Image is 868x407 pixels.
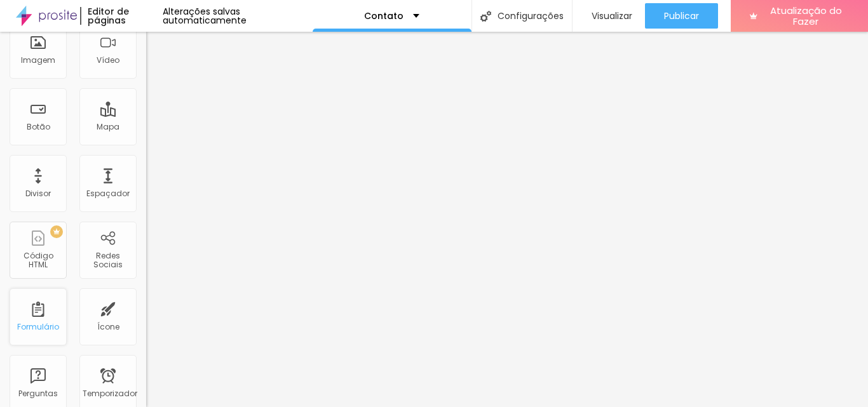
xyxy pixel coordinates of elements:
[18,388,58,399] font: Perguntas
[97,121,119,132] font: Mapa
[498,10,564,22] font: Configurações
[770,4,842,28] font: Atualização do Fazer
[664,10,699,22] font: Publicar
[163,5,247,27] font: Alterações salvas automaticamente
[592,10,632,22] font: Visualizar
[364,10,403,22] font: Contato
[25,188,51,199] font: Divisor
[97,55,119,65] font: Vídeo
[93,250,123,270] font: Redes Sociais
[97,321,119,332] font: Ícone
[645,3,718,29] button: Publicar
[88,5,129,27] font: Editor de páginas
[480,11,491,22] img: Ícone
[573,3,645,29] button: Visualizar
[86,188,130,199] font: Espaçador
[17,321,59,332] font: Formulário
[24,250,53,270] font: Código HTML
[21,55,55,65] font: Imagem
[146,32,868,407] iframe: Editor
[83,388,137,399] font: Temporizador
[27,121,50,132] font: Botão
